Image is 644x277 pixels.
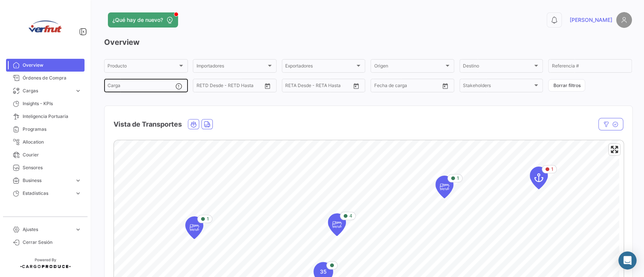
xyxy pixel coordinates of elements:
[108,12,178,28] button: ¿Qué hay de nuevo?
[75,177,81,184] span: expand_more
[6,161,85,174] a: Sensores
[202,119,212,129] button: Land
[380,84,411,89] input: Hasta
[291,84,323,89] input: Hasta
[23,75,81,81] span: Órdenes de Compra
[23,126,81,133] span: Programas
[26,9,64,47] img: verfrut.png
[374,84,375,89] input: Desde
[6,59,85,72] a: Overview
[75,87,81,94] span: expand_more
[104,37,632,47] h3: Overview
[530,167,548,189] div: Map marker
[457,175,459,182] span: 1
[609,144,620,155] button: Enter fullscreen
[112,16,163,24] span: ¿Qué hay de nuevo?
[6,97,85,110] a: Insights - KPIs
[196,64,266,70] span: Importadores
[616,12,632,28] img: placeholder-user.png
[350,80,362,92] button: Open calendar
[207,216,209,222] span: 1
[23,190,72,197] span: Estadísticas
[320,268,327,275] span: 35
[114,119,182,130] h4: Vista de Transportes
[23,177,72,184] span: Business
[551,166,553,173] span: 1
[463,64,533,70] span: Destino
[349,213,352,219] span: 4
[6,110,85,123] a: Inteligencia Portuaria
[202,84,234,89] input: Hasta
[75,190,81,197] span: expand_more
[6,136,85,148] a: Allocation
[23,139,81,145] span: Allocation
[23,152,81,158] span: Courier
[23,62,81,69] span: Overview
[570,16,612,24] span: [PERSON_NAME]
[6,123,85,136] a: Programas
[285,84,286,89] input: Desde
[285,64,355,70] span: Exportadores
[374,64,444,70] span: Origen
[463,84,533,89] span: Stakeholders
[23,113,81,120] span: Inteligencia Portuaria
[23,87,72,94] span: Cargas
[23,239,81,246] span: Cerrar Sesión
[75,226,81,233] span: expand_more
[6,72,85,84] a: Órdenes de Compra
[328,213,346,236] div: Map marker
[23,164,81,171] span: Sensores
[196,84,197,89] input: Desde
[262,80,273,92] button: Open calendar
[23,226,72,233] span: Ajustes
[6,148,85,161] a: Courier
[23,100,81,107] span: Insights - KPIs
[440,80,451,92] button: Open calendar
[618,251,636,269] div: Abrir Intercom Messenger
[548,79,585,92] button: Borrar filtros
[188,119,199,129] button: Ocean
[185,216,203,239] div: Map marker
[108,64,178,70] span: Producto
[435,176,453,198] div: Map marker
